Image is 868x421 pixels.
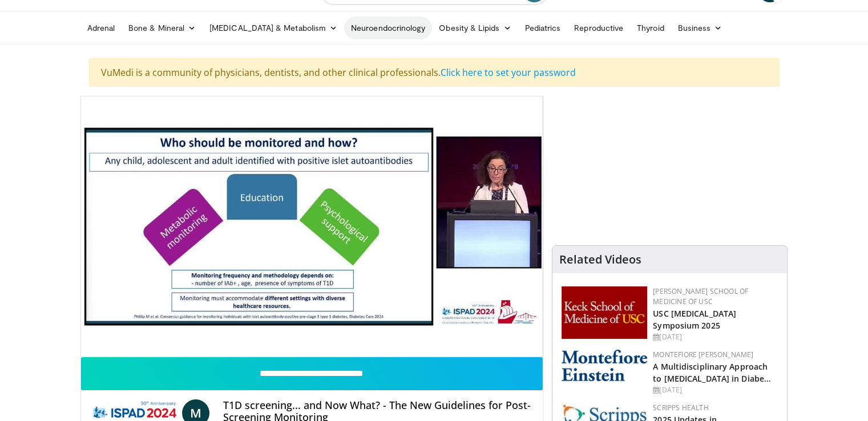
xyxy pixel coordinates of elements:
a: [MEDICAL_DATA] & Metabolism [203,17,344,39]
img: b0142b4c-93a1-4b58-8f91-5265c282693c.png.150x105_q85_autocrop_double_scale_upscale_version-0.2.png [562,350,647,381]
div: VuMedi is a community of physicians, dentists, and other clinical professionals. [89,58,780,87]
a: Pediatrics [518,17,568,39]
video-js: Video Player [81,96,543,357]
a: Bone & Mineral [122,17,203,39]
a: [PERSON_NAME] School of Medicine of USC [653,286,748,306]
a: Adrenal [80,17,122,39]
div: [DATE] [653,385,778,395]
img: 7b941f1f-d101-407a-8bfa-07bd47db01ba.png.150x105_q85_autocrop_double_scale_upscale_version-0.2.jpg [562,286,647,339]
a: Thyroid [630,17,671,39]
a: Montefiore [PERSON_NAME] [653,350,753,359]
a: Neuroendocrinology [344,17,432,39]
iframe: Advertisement [584,96,756,238]
a: A Multidisciplinary Approach to [MEDICAL_DATA] in Diabe… [653,361,771,384]
a: Scripps Health [653,403,708,412]
a: USC [MEDICAL_DATA] Symposium 2025 [653,308,736,331]
a: Click here to set your password [441,66,576,79]
div: [DATE] [653,332,778,342]
a: Reproductive [567,17,630,39]
a: Business [671,17,729,39]
h4: Related Videos [559,253,641,266]
a: Obesity & Lipids [432,17,518,39]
